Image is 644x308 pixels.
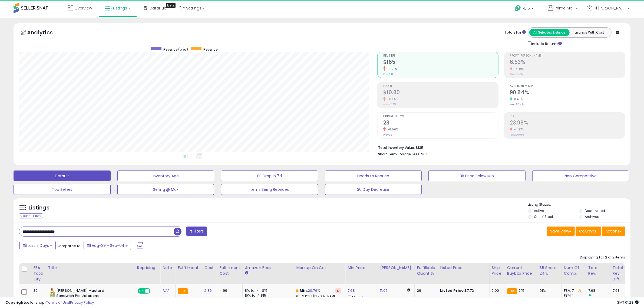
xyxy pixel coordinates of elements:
button: Needs to Reprice [325,171,422,181]
button: Columns [576,227,601,236]
small: FBA [507,288,517,294]
a: 11.07 [380,288,387,293]
small: -3.40% [512,67,524,71]
div: Ship Price [492,265,503,276]
div: seller snap | | [5,300,94,305]
small: Amazon Fees. [245,271,248,276]
div: Num of Comp. [564,265,584,276]
span: DataHub [150,5,167,11]
div: FBA: 7 [564,288,582,293]
label: Active [534,208,544,213]
div: Cost [204,265,215,271]
b: Short Term Storage Fees: [378,152,420,156]
h2: $10.80 [383,89,498,97]
span: Hi [PERSON_NAME] [594,5,626,11]
span: Revenue (prev) [163,47,188,52]
small: Prev: $180 [383,73,394,76]
div: 0.00 [492,288,501,293]
span: Columns [579,228,596,234]
small: Prev: 6.76% [510,73,523,76]
div: 91% [540,288,557,293]
b: Min: [300,288,308,293]
div: Min Price [348,265,375,271]
small: Prev: 90.43% [510,103,525,106]
div: BB Share 24h. [540,265,559,276]
span: $0.30 [421,152,431,157]
small: -8.00% [386,127,398,132]
span: 2025-09-12 01:28 GMT [617,300,639,305]
span: OFF [150,289,158,293]
button: Default [14,171,111,181]
button: Actions [602,227,625,236]
p: 6.38% Profit [PERSON_NAME] [296,294,341,298]
div: FBA Total Qty [33,265,44,282]
div: Fulfillable Quantity [417,265,435,276]
small: -4.27% [512,127,524,132]
button: Items Being Repriced [221,184,318,195]
div: Title [48,265,133,271]
div: Displaying 1 to 2 of 2 items [580,255,625,260]
strong: Copyright [5,300,25,305]
span: Profit [PERSON_NAME] [510,54,625,57]
button: All Selected Listings [529,29,570,36]
span: Revenue [383,54,498,57]
span: ON [138,289,145,293]
b: [PERSON_NAME] Mustard Sandwich Pal Jalapeno [56,288,122,300]
small: -7.94% [386,67,397,71]
button: Selling @ Max [117,184,214,195]
a: Help [510,1,539,18]
div: 4.99 [219,288,238,293]
div: FBM: 1 [564,293,582,298]
p: Listing States: [528,202,630,207]
h5: Listings [29,204,49,212]
span: Profit [383,85,498,88]
label: Deactivated [585,208,605,213]
div: 7.68 [588,288,610,293]
small: Prev: 25 [383,133,392,136]
small: Prev: 25.05% [510,133,524,136]
small: 0.45% [512,97,523,101]
div: $7.72 [440,288,485,293]
a: Privacy Policy [70,300,94,305]
div: Totals For [505,30,526,35]
button: Non Competitive [532,171,629,181]
span: ROI [510,115,625,118]
div: Clear All Filters [19,213,43,218]
div: 8% for <= $15 [245,288,290,293]
div: 29 [417,288,434,293]
i: Get Help [514,5,521,12]
span: Last 7 Days [28,243,49,248]
button: Filters [186,227,207,236]
button: Last 7 Days [19,241,56,250]
span: Aug-29 - Sep-04 [92,243,124,248]
div: Note [163,265,173,271]
th: The percentage added to the cost of goods (COGS) that forms the calculator for Min & Max prices. [294,263,345,284]
h5: Analytics [27,29,63,38]
a: 7.68 [348,288,355,293]
div: Amazon Fees [245,265,292,271]
button: 30 Day Decrease [325,184,422,195]
b: Listed Price: [440,288,465,293]
span: Listings [113,5,127,11]
li: $135 [378,144,621,150]
div: Markup on Cost [296,265,343,271]
a: 20.76 [308,288,317,293]
h2: 90.84% [510,89,625,97]
small: -11.11% [386,97,396,101]
button: Listings With Cost [569,29,610,36]
img: 51MZKQPxGLL._SL40_.jpg [49,288,55,299]
div: Repricing [137,265,158,271]
a: 2.36 [204,288,212,293]
div: Listed Price [440,265,487,271]
span: 7.15 [518,288,525,293]
div: Include Returns [524,40,568,46]
button: BB Price Below Min [428,171,526,181]
button: Inventory Age [117,171,214,181]
small: FBA [178,288,188,294]
span: Avg. Buybox Share [510,85,625,88]
span: Overview [74,5,92,11]
div: Win BuyBox [137,297,156,302]
button: Aug-29 - Sep-04 [84,241,131,250]
div: 15% for > $15 [245,293,290,298]
button: Top Sellers [14,184,111,195]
